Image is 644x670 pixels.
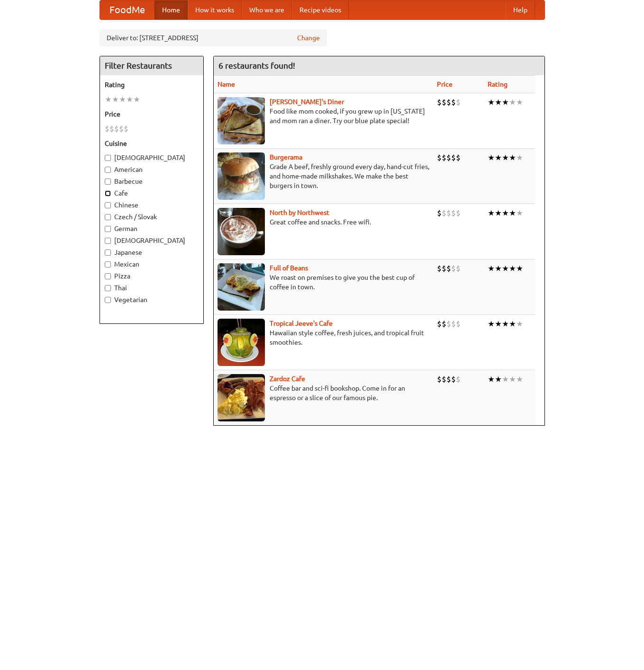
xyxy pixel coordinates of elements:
[105,297,111,303] input: Vegetarian
[188,0,242,19] a: How it works
[105,271,199,281] label: Pizza
[442,263,446,274] li: $
[509,374,516,384] li: ★
[218,61,295,70] ng-pluralize: 6 restaurants found!
[456,319,461,329] li: $
[270,209,329,216] a: North by Northwest
[109,124,114,134] li: $
[218,162,429,190] p: Grade A beef, freshly ground every day, hand-cut fries, and home-made milkshakes. We make the bes...
[488,208,495,218] li: ★
[105,188,199,198] label: Cafe
[218,263,265,311] img: beans.jpg
[105,226,111,232] input: German
[488,80,508,88] a: Rating
[126,94,133,105] li: ★
[516,263,523,274] li: ★
[488,152,495,163] li: ★
[218,107,429,125] p: Food like mom cooked, if you grew up in [US_STATE] and mom ran a diner. Try our blue plate special!
[218,384,429,402] p: Coffee bar and sci-fi bookshop. Come in for an espresso or a slice of our famous pie.
[442,374,446,384] li: $
[218,273,429,292] p: We roast on premises to give you the best cup of coffee in town.
[105,259,199,269] label: Mexican
[502,263,509,274] li: ★
[437,208,442,218] li: $
[105,139,199,148] h5: Cuisine
[495,319,502,329] li: ★
[105,177,199,186] label: Barbecue
[292,0,349,19] a: Recipe videos
[495,208,502,218] li: ★
[112,94,119,105] li: ★
[437,319,442,329] li: $
[105,214,111,220] input: Czech / Slovak
[516,97,523,107] li: ★
[442,152,446,163] li: $
[114,124,119,134] li: $
[446,319,451,329] li: $
[218,208,265,255] img: north.jpg
[105,273,111,279] input: Pizza
[133,94,140,105] li: ★
[446,374,451,384] li: $
[456,208,461,218] li: $
[516,152,523,163] li: ★
[509,208,516,218] li: ★
[446,208,451,218] li: $
[105,94,112,105] li: ★
[105,167,111,173] input: American
[270,320,333,327] a: Tropical Jeeve's Cafe
[488,97,495,107] li: ★
[456,152,461,163] li: $
[451,263,456,274] li: $
[270,264,308,272] a: Full of Beans
[100,29,327,46] div: Deliver to: [STREET_ADDRESS]
[495,263,502,274] li: ★
[451,208,456,218] li: $
[218,152,265,200] img: burgerama.jpg
[105,80,199,89] h5: Rating
[105,202,111,208] input: Chinese
[218,80,235,88] a: Name
[105,109,199,119] h5: Price
[502,208,509,218] li: ★
[270,153,302,161] a: Burgerama
[488,263,495,274] li: ★
[105,124,109,134] li: $
[105,179,111,185] input: Barbecue
[446,97,451,107] li: $
[105,153,199,162] label: [DEMOGRAPHIC_DATA]
[456,374,461,384] li: $
[502,319,509,329] li: ★
[105,261,111,268] input: Mexican
[451,152,456,163] li: $
[488,319,495,329] li: ★
[105,190,111,197] input: Cafe
[100,56,203,75] h4: Filter Restaurants
[270,98,344,106] a: [PERSON_NAME]'s Diner
[270,375,305,383] a: Zardoz Cafe
[105,250,111,256] input: Japanese
[509,152,516,163] li: ★
[502,97,509,107] li: ★
[242,0,292,19] a: Who we are
[105,224,199,233] label: German
[437,263,442,274] li: $
[105,212,199,222] label: Czech / Slovak
[451,319,456,329] li: $
[456,97,461,107] li: $
[495,97,502,107] li: ★
[218,374,265,421] img: zardoz.jpg
[442,97,446,107] li: $
[488,374,495,384] li: ★
[105,248,199,257] label: Japanese
[516,374,523,384] li: ★
[502,152,509,163] li: ★
[105,155,111,161] input: [DEMOGRAPHIC_DATA]
[442,319,446,329] li: $
[456,263,461,274] li: $
[446,152,451,163] li: $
